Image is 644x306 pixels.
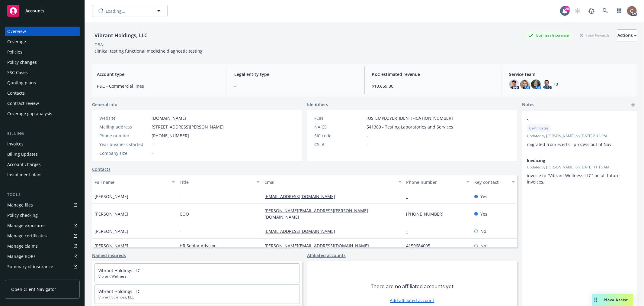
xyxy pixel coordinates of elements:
span: - [180,193,181,200]
a: Contacts [5,88,80,98]
div: Account charges [7,160,41,169]
a: Invoices [5,139,80,149]
span: [US_EMPLOYER_IDENTIFICATION_NUMBER] [367,115,453,121]
span: - [180,228,181,234]
span: Legal entity type [234,71,357,77]
a: add [630,101,637,109]
div: Coverage gap analysis [7,109,52,119]
a: Contract review [5,99,80,108]
button: Email [262,175,404,189]
a: [PHONE_NUMBER] [406,211,449,217]
div: Title [180,179,253,185]
span: [STREET_ADDRESS][PERSON_NAME] [152,124,224,130]
div: FEIN [314,115,364,121]
a: Start snowing [572,5,584,17]
div: 20 [564,6,570,11]
div: Drag to move [592,294,600,306]
span: Open Client Navigator [11,286,56,292]
div: Company size [99,150,149,156]
span: Service team [509,71,632,77]
span: Identifiers [307,101,328,108]
div: Tools [5,192,80,198]
div: Manage exposures [7,221,46,230]
img: photo [509,80,519,89]
span: - [367,141,368,148]
div: Manage certificates [7,231,47,241]
button: Title [177,175,262,189]
span: There are no affiliated accounts yet [371,283,453,290]
a: [PERSON_NAME][EMAIL_ADDRESS][DOMAIN_NAME] [264,243,374,249]
div: Coverage [7,37,26,47]
span: [PERSON_NAME] . [95,193,131,200]
button: Actions [617,29,637,41]
a: [PERSON_NAME][EMAIL_ADDRESS][PERSON_NAME][DOMAIN_NAME] [264,208,368,220]
a: Contacts [92,166,111,172]
a: Accounts [5,2,80,19]
a: Quoting plans [5,78,80,88]
span: Yes [480,211,487,217]
span: - [152,150,153,156]
div: SIC code [314,132,364,139]
span: P&C estimated revenue [372,71,495,77]
div: Vibrant Holdings, LLC [92,31,150,39]
div: -CertificatesUpdatedby [PERSON_NAME] on [DATE] 8:13 PMmigrated from ecerts - process out of Nav [522,111,637,152]
div: CSLB [314,141,364,148]
div: InvoicingUpdatedby [PERSON_NAME] on [DATE] 11:15 AMinvoice to "Vibrant Wellness LLC" on all futur... [522,152,637,190]
a: Summary of insurance [5,262,80,272]
button: Key contact [472,175,517,189]
span: No [480,228,486,234]
a: SSC Cases [5,68,80,77]
a: Vibrant Holdings LLC [98,268,140,273]
div: DBA: - [95,41,106,48]
a: Manage exposures [5,221,80,230]
span: [PERSON_NAME] [95,228,128,234]
div: Phone number [99,132,149,139]
a: Coverage gap analysis [5,109,80,119]
span: Accounts [25,8,44,13]
div: Manage BORs [7,252,36,261]
a: Named insureds [92,252,126,259]
div: Billing updates [7,149,38,159]
span: - [527,116,616,122]
span: Notes [522,101,534,109]
div: Mailing address [99,124,149,130]
div: Manage claims [7,241,38,251]
button: Full name [92,175,177,189]
a: +3 [554,83,558,86]
img: photo [531,80,541,89]
span: [PERSON_NAME] [95,211,128,217]
span: migrated from ecerts - process out of Nav [527,142,611,147]
div: Quoting plans [7,78,36,88]
button: Phone number [404,175,472,189]
div: Key contact [474,179,508,185]
a: - [406,228,413,234]
span: - [234,83,357,89]
a: Policy changes [5,57,80,67]
a: Report a Bug [585,5,598,17]
div: Billing [5,131,80,137]
a: Manage certificates [5,231,80,241]
a: - [406,194,413,199]
div: Overview [7,27,26,36]
a: [DOMAIN_NAME] [152,115,186,121]
span: Loading... [106,8,125,14]
span: clinical testing,functional medicine,diagnostic testing [95,48,203,54]
a: 4159684005 [406,243,435,249]
div: Contract review [7,99,39,108]
span: Vibrant Wellness [98,274,296,279]
a: Manage files [5,200,80,210]
a: Manage claims [5,241,80,251]
a: Manage BORs [5,252,80,261]
span: Invoicing [527,157,616,164]
div: Website [99,115,149,121]
span: Certificates [529,125,549,131]
a: Billing updates [5,149,80,159]
a: Policy checking [5,210,80,220]
a: Coverage [5,37,80,47]
div: SSC Cases [7,68,28,77]
div: Summary of insurance [7,262,53,272]
a: Switch app [613,5,625,17]
div: Phone number [406,179,463,185]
